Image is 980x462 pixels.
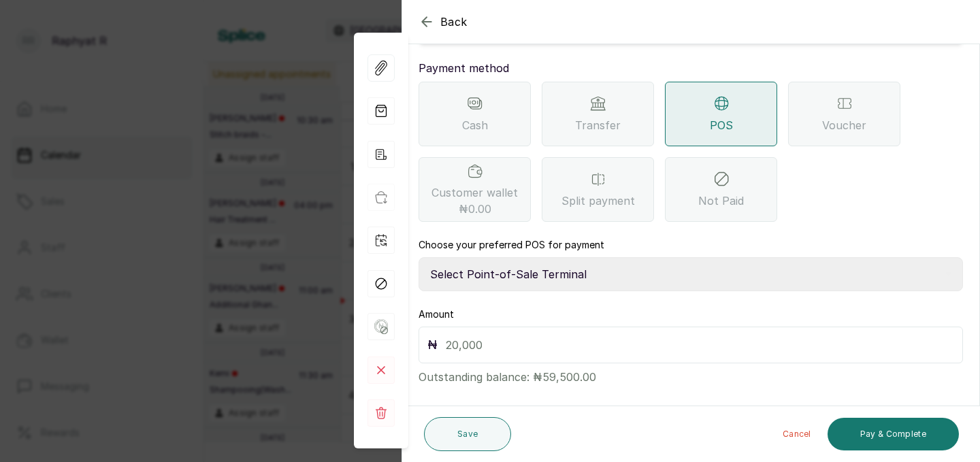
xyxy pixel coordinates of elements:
input: 20,000 [446,335,954,354]
span: Cash [462,117,488,133]
p: Outstanding balance: ₦59,500.00 [419,363,963,385]
span: Not Paid [698,193,744,209]
span: POS [710,117,733,133]
span: ₦0.00 [459,201,491,217]
span: Back [440,14,468,30]
button: Pay & Complete [828,418,959,450]
label: Choose your preferred POS for payment [419,238,604,252]
button: Save [424,417,511,451]
p: ₦ [427,335,438,354]
span: Split payment [561,193,635,209]
span: Customer wallet [431,184,518,217]
span: Transfer [575,117,621,133]
button: Cancel [772,418,822,450]
span: Voucher [822,117,866,133]
button: Back [419,14,468,30]
p: Payment method [419,60,963,76]
label: Amount [419,308,454,321]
